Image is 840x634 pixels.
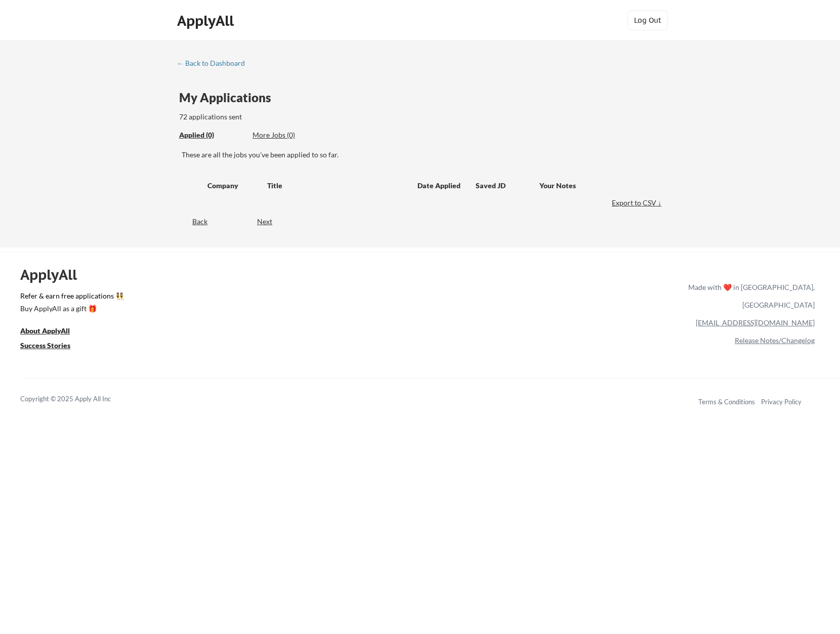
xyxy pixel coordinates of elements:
div: Date Applied [417,181,462,191]
div: These are all the jobs you've been applied to so far. [182,150,664,160]
a: ← Back to Dashboard [177,59,253,69]
u: Success Stories [20,341,70,350]
a: Success Stories [20,340,84,353]
div: My Applications [179,92,279,104]
div: These are all the jobs you've been applied to so far. [179,130,245,141]
a: Terms & Conditions [698,398,755,406]
a: Privacy Policy [761,398,802,406]
div: ApplyAll [20,266,89,283]
div: 72 applications sent [179,112,375,122]
div: Export to CSV ↓ [612,198,664,208]
a: [EMAIL_ADDRESS][DOMAIN_NAME] [696,318,815,327]
div: Made with ❤️ in [GEOGRAPHIC_DATA], [GEOGRAPHIC_DATA] [684,278,815,314]
div: Applied (0) [179,130,245,140]
div: Copyright © 2025 Apply All Inc [20,394,137,404]
div: More Jobs (0) [253,130,327,140]
div: Next [257,217,284,227]
div: Title [267,181,408,191]
div: ApplyAll [177,12,237,29]
div: Company [207,181,258,191]
div: Saved JD [476,176,539,194]
a: Refer & earn free applications 👯‍♀️ [20,292,477,303]
a: Buy ApplyAll as a gift 🎁 [20,303,121,316]
button: Log Out [627,10,668,30]
div: Buy ApplyAll as a gift 🎁 [20,305,121,312]
div: These are job applications we think you'd be a good fit for, but couldn't apply you to automatica... [253,130,327,141]
u: About ApplyAll [20,326,70,335]
div: ← Back to Dashboard [177,60,253,67]
div: Your Notes [539,181,655,191]
a: About ApplyAll [20,325,84,338]
div: Back [177,217,207,227]
a: Release Notes/Changelog [735,336,815,345]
